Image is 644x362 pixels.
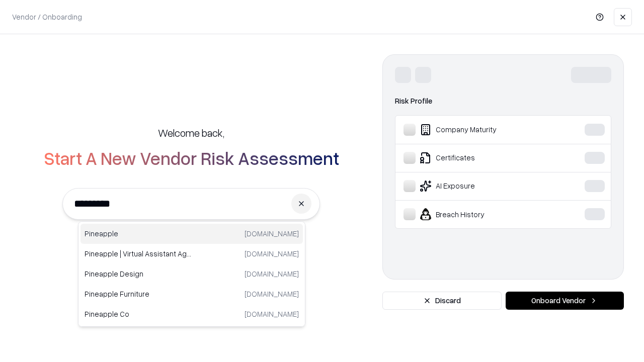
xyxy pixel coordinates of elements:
[404,124,554,136] div: Company Maturity
[245,309,299,319] p: [DOMAIN_NAME]
[506,292,624,310] button: Onboard Vendor
[85,268,192,279] p: Pineapple Design
[85,289,192,299] p: Pineapple Furniture
[404,208,554,220] div: Breach History
[85,309,192,319] p: Pineapple Co
[404,180,554,192] div: AI Exposure
[404,152,554,164] div: Certificates
[85,228,192,239] p: Pineapple
[245,289,299,299] p: [DOMAIN_NAME]
[395,95,611,107] div: Risk Profile
[245,268,299,279] p: [DOMAIN_NAME]
[382,292,502,310] button: Discard
[158,126,224,140] h5: Welcome back,
[78,221,305,327] div: Suggestions
[12,12,82,22] p: Vendor / Onboarding
[245,228,299,239] p: [DOMAIN_NAME]
[85,248,192,259] p: Pineapple | Virtual Assistant Agency
[245,248,299,259] p: [DOMAIN_NAME]
[44,148,339,168] h2: Start A New Vendor Risk Assessment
